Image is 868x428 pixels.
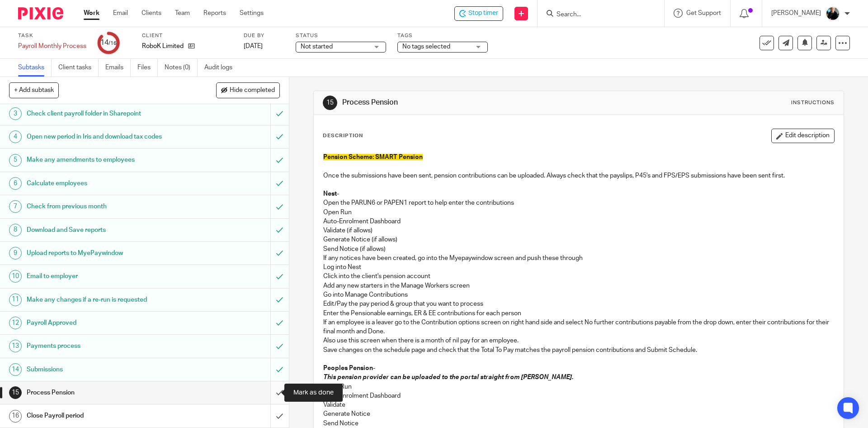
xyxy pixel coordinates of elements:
[9,130,22,143] div: 4
[9,363,22,376] div: 14
[230,87,275,94] span: Hide completed
[9,247,22,260] div: 9
[27,130,183,144] h1: Open new period in Iris and download tax codes
[9,224,22,236] div: 8
[323,154,423,160] span: Pension Scheme: SMART Pension
[165,59,198,77] a: Notes (0)
[9,154,22,167] div: 5
[142,32,232,39] label: Client
[323,409,834,418] p: Generate Notice
[100,38,117,48] div: 14
[826,6,840,21] img: nicky-partington.jpg
[244,43,263,49] span: [DATE]
[113,9,128,18] a: Email
[323,132,363,139] p: Description
[244,32,284,39] label: Due by
[105,59,131,77] a: Emails
[686,10,721,16] span: Get Support
[323,309,834,318] p: Enter the Pensionable earnings, ER & EE contributions for each person
[556,11,637,19] input: Search
[27,316,183,330] h1: Payroll Approved
[323,318,834,337] p: If an employee is a leaver go to the Contribution options screen on right hand side and select No...
[18,59,52,77] a: Subtasks
[9,340,22,352] div: 13
[58,59,99,77] a: Client tasks
[203,9,226,18] a: Reports
[323,254,834,263] p: If any notices have been created, go into the Myepaywindow screen and push these through
[323,365,373,371] strong: Peoples Pension
[9,82,59,98] button: + Add subtask
[18,7,63,19] img: Pixie
[27,153,183,167] h1: Make any amendments to employees
[771,129,835,143] button: Edit description
[402,43,450,50] span: No tags selected
[9,270,22,283] div: 10
[27,363,183,376] h1: Submissions
[142,9,161,18] a: Clients
[216,82,280,98] button: Hide completed
[240,9,264,18] a: Settings
[27,269,183,283] h1: Email to employer
[323,299,834,308] p: Edit/Pay the pay period & group that you want to process
[323,419,834,428] p: Send Notice
[27,246,183,260] h1: Upload reports to MyePaywindow
[9,200,22,213] div: 7
[323,189,834,198] p: -
[142,42,184,51] p: RoboK Limited
[323,96,337,110] div: 15
[791,99,835,106] div: Instructions
[84,9,99,18] a: Work
[9,177,22,190] div: 6
[323,336,834,345] p: Also use this screen when there is a month of nil pay for an employee.
[771,9,821,18] p: [PERSON_NAME]
[9,317,22,329] div: 12
[323,391,834,400] p: Auto-Enrolment Dashboard
[9,410,22,423] div: 16
[323,208,834,217] p: Open Run
[137,59,158,77] a: Files
[27,200,183,213] h1: Check from previous month
[323,217,834,226] p: Auto-Enrolment Dashboard
[323,226,834,235] p: Validate (if allows)
[323,263,834,272] p: Log into Nest
[323,235,834,244] p: Generate Notice (if allows)
[108,41,117,46] small: /16
[323,171,834,180] p: Once the submissions have been sent, pension contributions can be uploaded. Always check that the...
[9,293,22,306] div: 11
[18,42,86,51] div: Payroll Monthly Process
[323,364,834,373] p: -
[323,281,834,290] p: Add any new starters in the Manage Workers screen
[27,223,183,237] h1: Download and Save reports
[9,107,22,120] div: 3
[323,198,834,207] p: Open the PARUN6 or PAPEN1 report to help enter the contributions
[175,9,190,18] a: Team
[323,245,834,254] p: Send Notice (if allows)
[323,290,834,299] p: Go into Manage Contributions
[323,374,573,380] em: This pension provider can be uploaded to the portal straight from [PERSON_NAME].
[27,409,183,423] h1: Close Payroll period
[468,9,498,18] span: Stop timer
[342,98,598,107] h1: Process Pension
[323,191,337,197] strong: Nest
[296,32,386,39] label: Status
[301,43,333,50] span: Not started
[397,32,488,39] label: Tags
[27,386,183,399] h1: Process Pension
[9,386,22,399] div: 15
[323,382,834,391] p: Open Run
[454,6,503,21] div: RoboK Limited - Payroll Monthly Process
[323,400,834,409] p: Validate
[27,339,183,353] h1: Payments process
[323,272,834,281] p: Click into the client's pension account
[27,107,183,120] h1: Check client payroll folder in Sharepoint
[27,177,183,190] h1: Calculate employees
[18,32,86,39] label: Task
[323,346,834,355] p: Save changes on the schedule page and check that the Total To Pay matches the payroll pension con...
[27,293,183,307] h1: Make any changes if a re-run is requested
[204,59,239,77] a: Audit logs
